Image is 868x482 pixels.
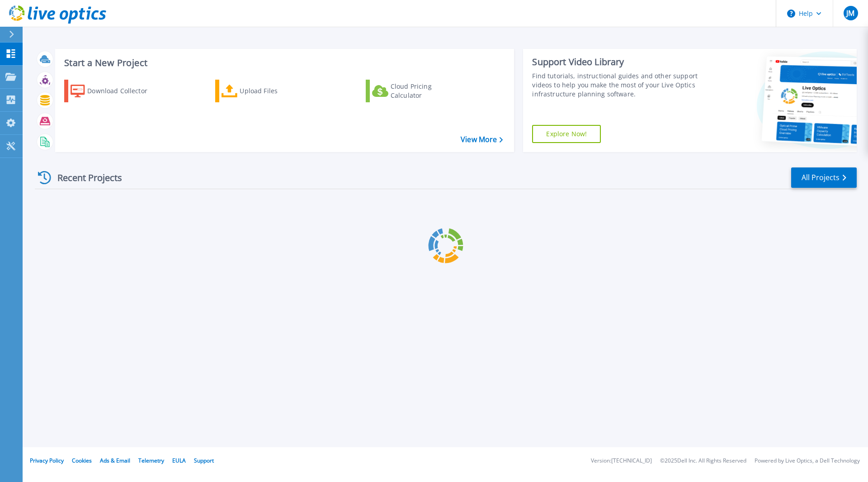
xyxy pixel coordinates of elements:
a: Cookies [72,457,92,464]
a: Support [194,457,214,464]
span: JM [846,10,854,17]
div: Upload Files [240,82,312,100]
a: Download Collector [64,80,165,102]
div: Download Collector [87,82,160,100]
div: Recent Projects [35,167,134,189]
div: Find tutorials, instructional guides and other support videos to help you make the most of your L... [532,72,702,99]
a: Telemetry [138,457,164,464]
a: EULA [172,457,186,464]
a: Cloud Pricing Calculator [366,80,467,102]
li: Version: [TECHNICAL_ID] [591,458,652,464]
a: Privacy Policy [30,457,64,464]
li: © 2025 Dell Inc. All Rights Reserved [660,458,746,464]
li: Powered by Live Optics, a Dell Technology [755,458,860,464]
a: Upload Files [215,80,316,102]
div: Support Video Library [532,56,702,68]
a: All Projects [791,167,857,188]
div: Cloud Pricing Calculator [391,82,463,100]
a: Ads & Email [100,457,130,464]
h3: Start a New Project [64,58,503,68]
a: View More [461,135,503,144]
a: Explore Now! [532,125,601,143]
